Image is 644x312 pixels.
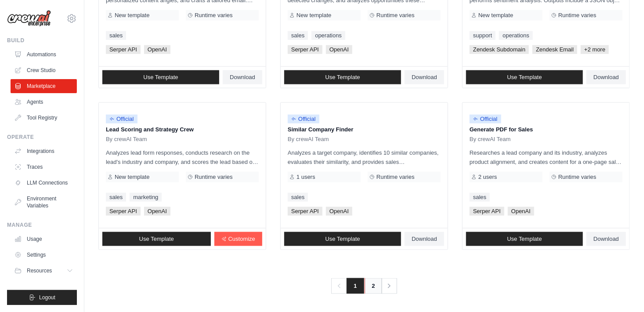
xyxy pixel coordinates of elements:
span: Download [593,74,619,81]
a: sales [288,31,308,40]
a: Use Template [284,232,401,246]
span: Serper API [106,45,141,54]
span: Download [412,236,437,243]
div: Operate [7,134,77,141]
span: Zendesk Email [532,45,577,54]
div: Build [7,37,77,44]
span: Official [106,115,137,123]
a: Tool Registry [11,111,77,125]
a: Download [586,232,626,246]
span: Logout [39,294,55,301]
span: Serper API [106,207,141,216]
span: New template [478,12,513,19]
span: New template [115,12,149,19]
span: OpenAI [144,207,170,216]
span: Runtime varies [195,12,233,19]
p: Researches a lead company and its industry, analyzes product alignment, and creates content for a... [470,148,622,167]
span: Download [593,236,619,243]
a: Agents [11,95,77,109]
span: Download [230,74,255,81]
button: Logout [7,290,77,305]
a: Marketplace [11,79,77,93]
a: Use Template [284,70,401,84]
p: Similar Company Finder [288,125,441,134]
a: Traces [11,160,77,174]
img: Logo [7,10,51,27]
span: Runtime varies [376,12,415,19]
a: Automations [11,47,77,62]
p: Lead Scoring and Strategy Crew [106,125,259,134]
span: Runtime varies [376,174,415,181]
a: Use Template [102,70,219,84]
a: Crew Studio [11,63,77,77]
p: Analyzes lead form responses, conducts research on the lead's industry and company, and scores th... [106,148,259,167]
span: Use Template [143,74,178,81]
a: marketing [130,193,162,202]
a: Use Template [466,232,583,246]
a: Download [405,232,444,246]
span: Official [288,115,319,123]
a: support [470,31,496,40]
a: sales [106,31,126,40]
span: Resources [27,267,52,274]
p: Analyzes a target company, identifies 10 similar companies, evaluates their similarity, and provi... [288,148,441,167]
span: Customize [228,236,255,243]
p: Generate PDF for Sales [470,125,622,134]
span: By crewAI Team [288,136,329,143]
span: OpenAI [326,207,352,216]
a: Download [405,70,444,84]
span: Official [470,115,501,123]
span: Runtime varies [558,174,597,181]
a: Download [586,70,626,84]
a: sales [288,193,308,202]
span: Download [412,74,437,81]
span: Serper API [288,45,322,54]
a: Settings [11,248,77,262]
span: Use Template [325,236,360,243]
a: Environment Variables [11,192,77,213]
span: OpenAI [326,45,352,54]
span: Zendesk Subdomain [470,45,529,54]
a: Customize [214,232,262,246]
span: Use Template [507,236,542,243]
span: Use Template [507,74,542,81]
a: operations [311,31,345,40]
span: +2 more [581,45,609,54]
a: Download [223,70,262,84]
span: Use Template [139,236,174,243]
span: New template [297,12,331,19]
a: Use Template [102,232,211,246]
div: Manage [7,221,77,229]
a: sales [470,193,490,202]
span: Use Template [325,74,360,81]
span: Serper API [470,207,504,216]
span: Runtime varies [195,174,233,181]
nav: Pagination [331,278,397,294]
span: OpenAI [144,45,170,54]
a: LLM Connections [11,176,77,190]
span: Serper API [288,207,322,216]
a: Integrations [11,144,77,158]
a: Usage [11,232,77,246]
span: By crewAI Team [470,136,511,143]
span: 2 users [478,174,497,181]
span: Runtime varies [558,12,597,19]
span: OpenAI [508,207,534,216]
span: 1 users [297,174,315,181]
span: New template [115,174,149,181]
a: operations [499,31,533,40]
span: 1 [347,278,364,294]
a: sales [106,193,126,202]
span: By crewAI Team [106,136,147,143]
a: Use Template [466,70,583,84]
a: 2 [365,278,382,294]
button: Resources [11,264,77,278]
